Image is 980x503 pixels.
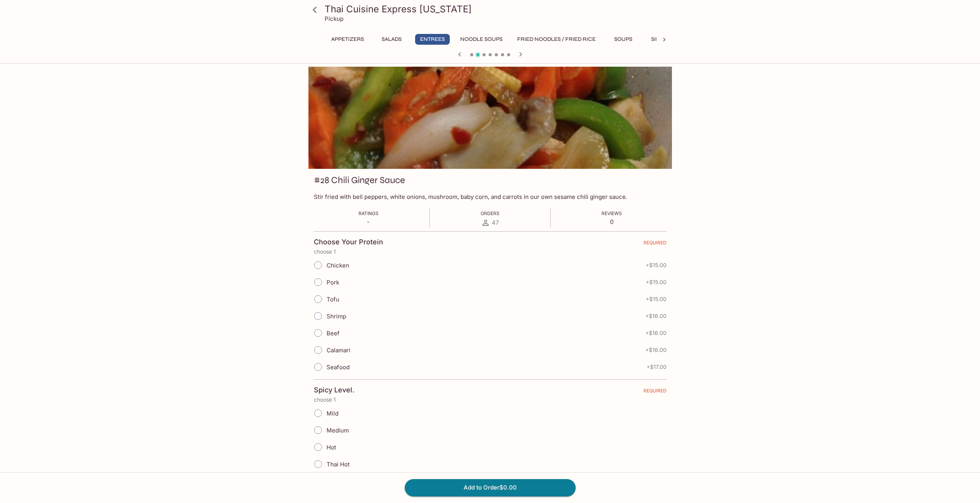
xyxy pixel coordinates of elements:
[314,386,354,394] h4: Spicy Level.
[327,410,338,417] span: Mild
[643,240,667,249] span: REQUIRED
[645,330,667,336] span: + $16.00
[358,210,379,216] span: Ratings
[327,461,350,468] span: Thai Hot
[314,174,405,186] h3: #28 Chili Ginger Sauce
[314,238,383,246] h4: Choose Your Protein
[327,34,368,45] button: Appetizers
[327,296,339,303] span: Tofu
[643,388,667,397] span: REQUIRED
[327,279,339,286] span: Pork
[647,34,688,45] button: Side Order
[327,363,350,371] span: Seafood
[314,397,667,403] p: choose 1
[314,193,667,200] p: Stir fried with bell peppers, white onions, mushroom, baby corn, and carrots in our own sesame ch...
[308,67,672,169] div: #28 Chili Ginger Sauce
[481,210,499,216] span: Orders
[645,313,667,319] span: + $16.00
[456,34,507,45] button: Noodle Soups
[601,210,622,216] span: Reviews
[327,347,350,354] span: Calamari
[325,3,669,15] h3: Thai Cuisine Express [US_STATE]
[646,296,667,302] span: + $15.00
[314,249,667,255] p: choose 1
[327,427,349,434] span: Medium
[606,34,641,45] button: Soups
[415,34,450,45] button: Entrees
[358,218,379,225] p: -
[492,219,499,226] span: 47
[327,313,346,320] span: Shrimp
[513,34,600,45] button: Fried Noodles / Fried Rice
[327,262,349,269] span: Chicken
[645,347,667,353] span: + $16.00
[646,262,667,268] span: + $15.00
[646,279,667,285] span: + $15.00
[327,330,340,337] span: Beef
[405,479,576,496] button: Add to Order$0.00
[327,444,336,451] span: Hot
[647,364,667,370] span: + $17.00
[601,218,622,225] p: 0
[374,34,409,45] button: Salads
[325,15,343,22] p: Pickup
